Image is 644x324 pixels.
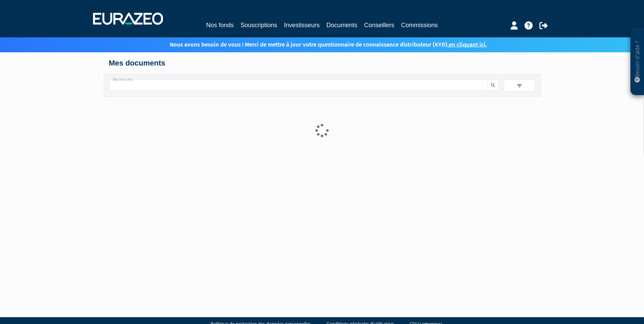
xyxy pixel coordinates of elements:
a: Nos fonds [206,20,234,30]
h4: Mes documents [109,59,535,67]
a: Commissions [401,20,438,30]
input: Recherche [109,79,487,91]
a: en cliquant ici. [449,41,487,48]
p: Nous avons besoin de vous ! Merci de mettre à jour votre questionnaire de connaissance distribute... [150,39,487,49]
a: Investisseurs [284,20,319,30]
a: Documents [327,20,357,31]
a: Conseillers [364,20,394,30]
p: Besoin d'aide ? [633,31,641,92]
img: filter.svg [516,83,522,89]
a: Souscriptions [240,20,277,30]
img: 1732889491-logotype_eurazeo_blanc_rvb.png [93,13,163,25]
